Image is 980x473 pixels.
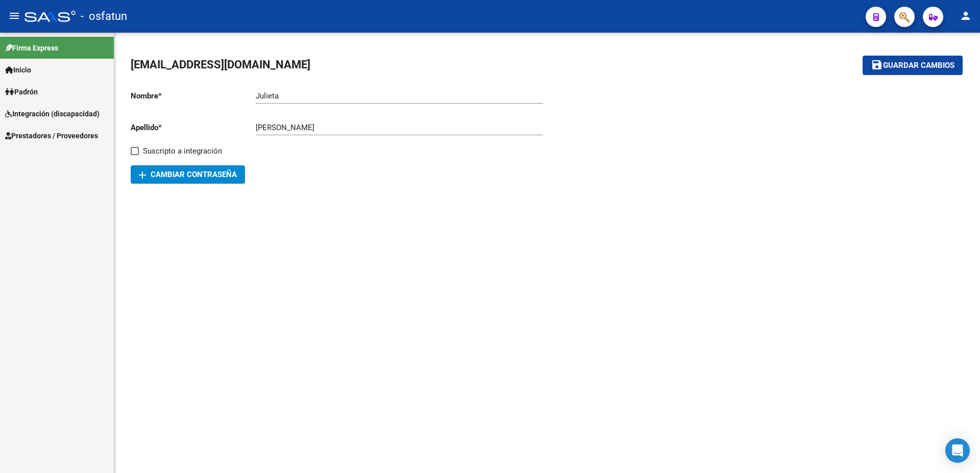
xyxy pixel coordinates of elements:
button: Guardar cambios [863,56,963,74]
div: Open Intercom Messenger [945,438,970,463]
span: Inicio [5,64,31,76]
span: - osfatun [81,5,127,28]
mat-icon: add [136,169,149,181]
span: Guardar cambios [883,61,954,70]
span: Cambiar Contraseña [139,170,237,179]
mat-icon: person [960,10,972,22]
span: Suscripto a integración [143,145,222,157]
span: Padrón [5,86,38,97]
button: Cambiar Contraseña [131,165,245,184]
p: Nombre [131,90,256,102]
span: Prestadores / Proveedores [5,130,98,141]
mat-icon: save [871,59,883,71]
span: [EMAIL_ADDRESS][DOMAIN_NAME] [131,58,310,71]
span: Integración (discapacidad) [5,108,100,119]
mat-icon: menu [8,10,20,22]
span: Firma Express [5,42,58,54]
p: Apellido [131,122,256,133]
